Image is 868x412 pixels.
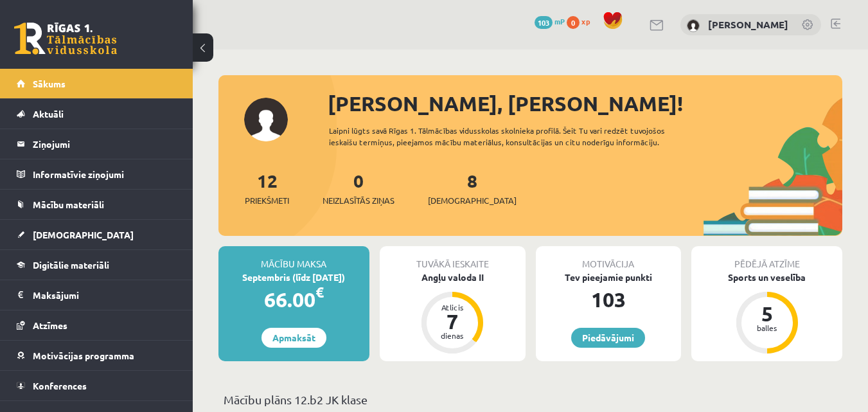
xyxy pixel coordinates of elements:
[433,311,472,332] div: 7
[17,69,177,98] a: Sākums
[328,88,842,119] div: [PERSON_NAME], [PERSON_NAME]!
[218,271,369,284] div: Septembris (līdz [DATE])
[17,99,177,129] a: Aktuāli
[535,16,553,29] span: 103
[536,271,682,284] div: Tev pieejamie punkti
[708,18,788,31] a: [PERSON_NAME]
[17,280,177,310] a: Maksājumi
[33,319,67,331] span: Atzīmes
[17,250,177,280] a: Digitālie materiāli
[224,391,837,408] p: Mācību plāns 12.b2 JK klase
[33,350,134,361] span: Motivācijas programma
[567,16,596,26] a: 0 xp
[33,78,66,89] span: Sākums
[14,22,117,55] a: Rīgas 1. Tālmācības vidusskola
[17,341,177,370] a: Motivācijas programma
[218,284,369,315] div: 66.00
[687,19,700,32] img: Heidija Močane
[33,259,109,271] span: Digitālie materiāli
[691,271,842,284] div: Sports un veselība
[17,310,177,340] a: Atzīmes
[433,332,472,339] div: dienas
[380,271,526,284] div: Angļu valoda II
[33,108,64,120] span: Aktuāli
[554,16,565,26] span: mP
[581,16,590,26] span: xp
[748,324,786,332] div: balles
[380,246,526,271] div: Tuvākā ieskaite
[245,169,289,207] a: 12Priekšmeti
[33,199,104,210] span: Mācību materiāli
[428,194,517,207] span: [DEMOGRAPHIC_DATA]
[261,328,326,348] a: Apmaksāt
[245,194,289,207] span: Priekšmeti
[33,129,177,159] legend: Ziņojumi
[315,283,324,301] span: €
[380,271,526,355] a: Angļu valoda II Atlicis 7 dienas
[33,380,87,391] span: Konferences
[323,169,394,207] a: 0Neizlasītās ziņas
[33,229,134,240] span: [DEMOGRAPHIC_DATA]
[323,194,394,207] span: Neizlasītās ziņas
[17,371,177,400] a: Konferences
[748,303,786,324] div: 5
[691,271,842,355] a: Sports un veselība 5 balles
[17,220,177,249] a: [DEMOGRAPHIC_DATA]
[535,16,565,26] a: 103 mP
[536,284,682,315] div: 103
[218,246,369,271] div: Mācību maksa
[17,190,177,219] a: Mācību materiāli
[33,159,177,189] legend: Informatīvie ziņojumi
[33,280,177,310] legend: Maksājumi
[428,169,517,207] a: 8[DEMOGRAPHIC_DATA]
[433,303,472,311] div: Atlicis
[571,328,645,348] a: Piedāvājumi
[691,246,842,271] div: Pēdējā atzīme
[567,16,580,29] span: 0
[17,129,177,159] a: Ziņojumi
[17,159,177,189] a: Informatīvie ziņojumi
[536,246,682,271] div: Motivācija
[329,125,704,148] div: Laipni lūgts savā Rīgas 1. Tālmācības vidusskolas skolnieka profilā. Šeit Tu vari redzēt tuvojošo...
